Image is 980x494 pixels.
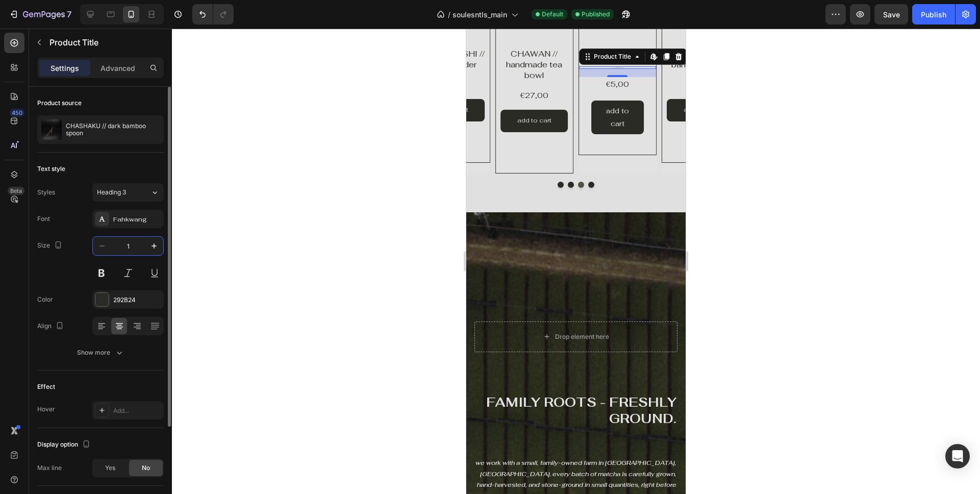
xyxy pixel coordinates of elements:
div: Hover [37,405,55,414]
div: Max line [37,463,62,473]
div: Size [37,239,64,253]
div: Publish [921,9,946,20]
div: Show more [77,348,124,358]
p: 7 [67,8,71,20]
div: add to cart [217,76,252,87]
button: add to cart [200,70,268,93]
div: Text style [37,164,65,174]
div: Styles [37,188,55,197]
img: product feature img [41,119,62,140]
div: Font [37,214,50,224]
button: Dot [122,153,128,159]
div: €5,00 [139,48,164,63]
div: Fahkwang [113,215,161,224]
button: Show more [37,343,164,362]
button: Dot [112,153,118,159]
button: Heading 3 [92,183,164,202]
button: add to cart [125,72,178,106]
span: / [448,9,450,20]
h2: FAMILY ROOTS - FRESHLY GROUND. [8,364,211,400]
div: Drop element here [89,304,143,312]
span: Yes [105,463,115,473]
div: Effect [37,382,55,391]
button: Publish [912,4,955,24]
iframe: Design area [466,29,686,494]
div: Product source [37,98,82,108]
span: No [142,463,150,473]
button: 7 [4,4,76,24]
div: 292B24 [113,295,161,305]
div: Open Intercom Messenger [945,444,970,468]
span: Default [542,10,563,19]
span: Save [883,10,900,19]
p: Product Title [49,36,160,48]
span: Published [582,10,610,19]
p: Settings [51,63,79,73]
div: add to cart [137,76,165,102]
button: Dot [91,153,97,159]
div: Display option [37,438,92,452]
div: Color [37,295,53,304]
div: Beta [8,187,24,195]
div: add to cart [51,87,85,98]
h1: CHAWAN // handmade tea bowl [30,19,107,53]
div: Align [37,319,66,333]
button: Save [874,4,908,24]
div: Add... [113,406,161,415]
button: Dot [102,153,108,159]
p: Advanced [100,63,135,73]
h2: CHASHAKU // dark bamboo spoon [113,38,190,40]
span: soulesntls_main [453,9,507,20]
div: Product Title [125,23,167,33]
h1: CHASEN // dark bamboo whisk [196,19,273,43]
p: CHASHAKU // dark bamboo spoon [66,122,160,137]
div: 450 [10,109,24,117]
div: Undo/Redo [192,4,234,24]
i: we work with a small, family-owned farm in [GEOGRAPHIC_DATA], [GEOGRAPHIC_DATA]. every batch of m... [9,430,210,472]
span: Heading 3 [97,188,126,197]
button: add to cart [34,81,102,104]
div: €27,00 [53,61,83,72]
